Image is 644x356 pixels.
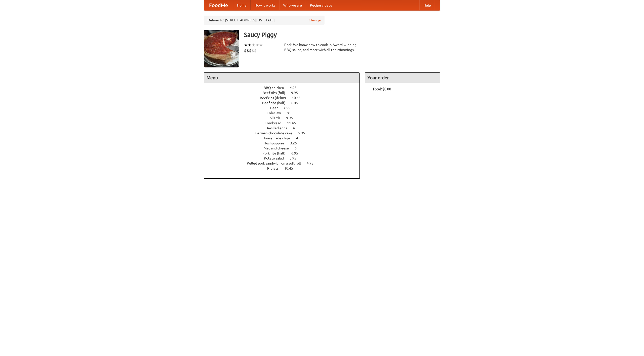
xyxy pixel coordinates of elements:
span: Pork ribs (half) [262,151,291,155]
li: ★ [244,42,248,48]
span: BBQ chicken [264,86,289,90]
span: 10.45 [284,166,298,170]
a: Beef ribs (delux) 10.45 [260,96,310,100]
span: 4.95 [290,86,302,90]
a: Who we are [279,0,306,10]
span: German chocolate cake [255,131,297,135]
li: $ [254,48,257,53]
span: 4.95 [307,161,318,165]
span: 8.95 [287,111,299,115]
span: 9.95 [291,91,303,95]
span: Pulled pork sandwich on a soft roll [247,161,306,165]
li: ★ [248,42,252,48]
span: 4 [296,136,303,140]
a: Beer 7.55 [270,106,300,110]
span: 10.45 [292,96,306,100]
a: Pulled pork sandwich on a soft roll 4.95 [247,161,323,165]
a: Riblets 10.45 [267,166,302,170]
a: Housemade chips 4 [262,136,307,140]
span: Riblets [267,166,284,170]
h4: Your order [365,73,440,83]
li: $ [249,48,252,53]
a: Recipe videos [306,0,336,10]
span: 4 [293,126,300,130]
span: Housemade chips [262,136,295,140]
span: Hushpuppies [264,141,289,145]
span: Beef ribs (half) [262,101,291,105]
span: 6.45 [291,101,303,105]
li: $ [252,48,254,53]
li: ★ [255,42,259,48]
span: 3.25 [290,141,302,145]
span: 6.95 [291,151,303,155]
a: BBQ chicken 4.95 [264,86,306,90]
span: 3.95 [290,156,301,160]
span: Mac and cheese [264,146,294,150]
span: Devilled eggs [265,126,292,130]
a: Devilled eggs 4 [265,126,304,130]
a: Potato salad 3.95 [264,156,306,160]
li: ★ [259,42,263,48]
span: Coleslaw [267,111,286,115]
div: Deliver to: [STREET_ADDRESS][US_STATE] [204,16,325,25]
li: $ [244,48,247,53]
h3: Saucy Piggy [244,30,440,40]
span: Potato salad [264,156,289,160]
span: Beer [270,106,283,110]
a: Home [233,0,251,10]
span: Beef ribs (delux) [260,96,291,100]
a: Cornbread 11.45 [265,121,305,125]
span: 5.95 [298,131,310,135]
a: Mac and cheese 6 [264,146,306,150]
h4: Menu [204,73,359,83]
a: Coleslaw 8.95 [267,111,303,115]
a: Hushpuppies 3.25 [264,141,306,145]
a: Beef ribs (full) 9.95 [263,91,307,95]
a: Pork ribs (half) 6.95 [262,151,307,155]
li: $ [247,48,249,53]
span: 6 [295,146,302,150]
a: Beef ribs (half) 6.45 [262,101,307,105]
a: How it works [251,0,279,10]
a: Help [419,0,435,10]
span: 11.45 [287,121,301,125]
a: German chocolate cake 5.95 [255,131,314,135]
div: Pork. We know how to cook it. Award-winning BBQ sauce, and meat with all the trimmings. [284,42,360,52]
span: Beef ribs (full) [263,91,290,95]
span: Collards [267,116,285,120]
span: Cornbread [265,121,286,125]
li: ★ [252,42,255,48]
b: Total: $0.00 [373,87,391,91]
a: Collards 9.95 [267,116,302,120]
span: 7.55 [284,106,295,110]
a: FoodMe [204,0,233,10]
a: Change [309,18,321,23]
span: 9.95 [286,116,298,120]
img: angular.jpg [204,30,239,67]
